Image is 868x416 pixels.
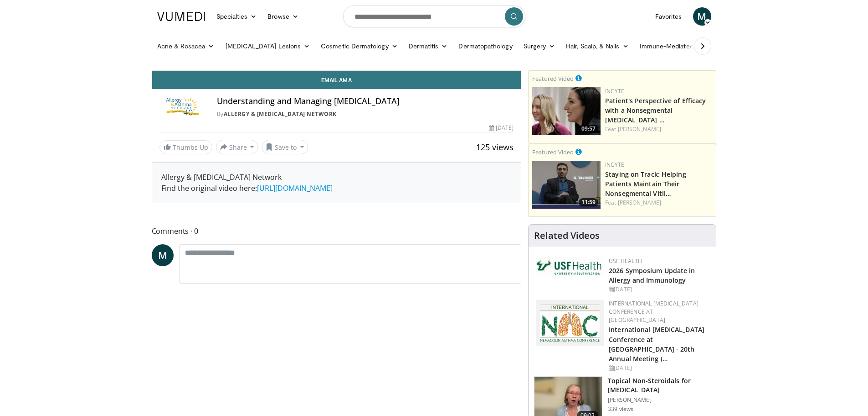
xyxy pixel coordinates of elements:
[618,199,661,206] a: [PERSON_NAME]
[532,74,574,83] small: Featured Video
[453,37,518,55] a: Dermatopathology
[532,87,601,135] img: 2c48d197-61e9-423b-8908-6c4d7e1deb64.png.150x105_q85_crop-smart_upscale.jpg
[608,405,633,413] p: 339 views
[518,37,561,55] a: Surgery
[152,37,220,55] a: Acne & Rosacea
[605,96,706,124] a: Patient's Perspective of Efficacy with a Nonsegmental [MEDICAL_DATA] …
[605,199,712,207] div: Feat.
[618,125,661,133] a: [PERSON_NAME]
[152,225,522,237] span: Comments 0
[605,87,624,95] a: Incyte
[605,170,686,198] a: Staying on Track: Helping Patients Maintain Their Nonsegmental Vitil…
[152,244,174,266] a: M
[224,110,337,118] a: Allergy & [MEDICAL_DATA] Network
[579,198,598,206] span: 11:59
[159,140,212,154] a: Thumbs Up
[605,125,712,133] div: Feat.
[608,396,710,404] p: [PERSON_NAME]
[532,161,601,209] img: fe0751a3-754b-4fa7-bfe3-852521745b57.png.150x105_q85_crop-smart_upscale.jpg
[161,172,512,194] div: Allergy & [MEDICAL_DATA] Network Find the original video here:
[693,7,711,26] a: M
[220,37,316,55] a: [MEDICAL_DATA] Lesions
[609,285,709,294] div: [DATE]
[536,300,604,346] img: 9485e4e4-7c5e-4f02-b036-ba13241ea18b.png.150x105_q85_autocrop_double_scale_upscale_version-0.2.png
[403,37,453,55] a: Dermatitis
[217,96,514,106] h4: Understanding and Managing [MEDICAL_DATA]
[262,140,308,154] button: Save to
[650,7,688,26] a: Favorites
[532,148,574,156] small: Featured Video
[157,12,205,21] img: VuMedi Logo
[262,7,304,26] a: Browse
[489,124,514,132] div: [DATE]
[536,257,604,277] img: 6ba8804a-8538-4002-95e7-a8f8012d4a11.png.150x105_q85_autocrop_double_scale_upscale_version-0.2.jpg
[211,7,262,26] a: Specialties
[609,364,709,372] div: [DATE]
[152,71,521,89] a: Email Ama
[609,300,699,324] a: International [MEDICAL_DATA] Conference at [GEOGRAPHIC_DATA]
[609,257,642,265] a: USF Health
[216,140,258,154] button: Share
[609,325,704,363] a: International [MEDICAL_DATA] Conference at [GEOGRAPHIC_DATA] - 20th Annual Meeting (…
[579,125,598,133] span: 09:57
[159,96,206,118] img: Allergy & Asthma Network
[257,183,333,193] a: [URL][DOMAIN_NAME]
[634,37,708,55] a: Immune-Mediated
[343,5,525,27] input: Search topics, interventions
[217,110,514,118] div: By
[315,37,403,55] a: Cosmetic Dermatology
[532,161,601,209] a: 11:59
[532,87,601,135] a: 09:57
[534,230,600,241] h4: Related Videos
[560,37,634,55] a: Hair, Scalp, & Nails
[609,266,695,284] a: 2026 Symposium Update in Allergy and Immunology
[608,376,710,395] h3: Topical Non-Steroidals for [MEDICAL_DATA]
[476,142,514,153] span: 125 views
[605,161,624,169] a: Incyte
